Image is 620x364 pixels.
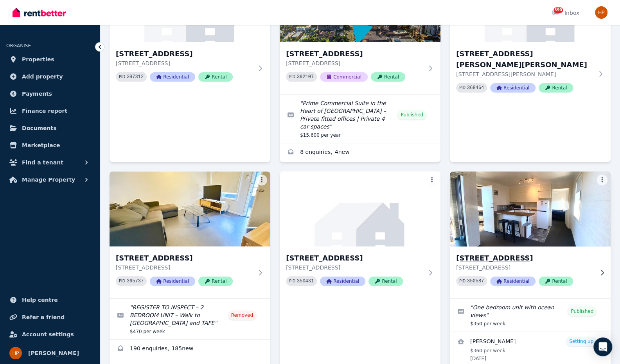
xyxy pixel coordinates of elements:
span: Help centre [22,295,58,305]
h3: [STREET_ADDRESS] [286,253,423,264]
span: Residential [150,72,195,82]
button: More options [426,175,437,186]
button: Find a tenant [6,155,93,170]
a: Edit listing: REGISTER TO INSPECT – 2 BEDROOM UNIT – Walk to UOW and TAFE [110,299,270,339]
h3: [STREET_ADDRESS] [456,253,593,264]
small: PID [459,86,465,90]
a: Documents [6,120,93,136]
span: Residential [490,277,536,286]
a: Help centre [6,292,93,308]
a: Enquiries for Suite 1/41 Market St, Wollongong [280,143,440,162]
img: 4/364 Beach Road, Batehaven [446,170,615,248]
span: Residential [150,277,195,286]
p: [STREET_ADDRESS][PERSON_NAME] [456,70,593,78]
img: Heidi P [9,347,22,359]
p: [STREET_ADDRESS] [286,59,423,67]
div: Inbox [552,9,579,17]
small: PID [119,75,125,79]
span: Rental [198,72,233,82]
a: 4/364 Beach Road, Batehaven[STREET_ADDRESS][STREET_ADDRESS]PID 350587ResidentialRental [450,171,611,298]
span: Rental [539,83,573,93]
button: Manage Property [6,172,93,187]
p: [STREET_ADDRESS] [286,264,423,271]
div: Open Intercom Messenger [593,337,612,356]
span: Rental [371,72,405,82]
p: [STREET_ADDRESS] [116,264,253,271]
span: Payments [22,89,52,98]
h3: [STREET_ADDRESS] [116,48,253,59]
code: 365737 [127,278,144,284]
a: Properties [6,52,93,67]
code: 392107 [297,74,314,80]
img: RentBetter [13,7,66,18]
span: Rental [198,277,233,286]
img: Heidi P [595,6,607,19]
a: Finance report [6,103,93,119]
span: Marketplace [22,141,60,150]
a: Account settings [6,327,93,342]
a: Edit listing: One bedroom unit with ocean views [450,299,611,332]
a: Refer a friend [6,309,93,325]
button: More options [256,175,267,186]
code: 350587 [467,278,484,284]
small: PID [459,279,465,283]
span: Residential [320,277,365,286]
span: Documents [22,123,57,133]
p: [STREET_ADDRESS] [456,264,593,271]
a: Marketplace [6,137,93,153]
span: Rental [368,277,403,286]
a: Enquiries for 4 College Pl, Gwynneville [110,340,270,359]
span: [PERSON_NAME] [28,348,79,358]
button: More options [597,175,607,186]
p: [STREET_ADDRESS] [116,59,253,67]
span: 390 [554,7,563,13]
code: 368464 [467,85,484,91]
img: 480 Princes Highway, Woonona [280,171,440,246]
a: 480 Princes Highway, Woonona[STREET_ADDRESS][STREET_ADDRESS]PID 350431ResidentialRental [280,171,440,298]
a: Payments [6,86,93,102]
small: PID [289,279,295,283]
a: 4 College Pl, Gwynneville[STREET_ADDRESS][STREET_ADDRESS]PID 365737ResidentialRental [110,171,270,298]
span: Residential [490,83,536,93]
span: Account settings [22,330,74,339]
small: PID [119,279,125,283]
a: Edit listing: Prime Commercial Suite in the Heart of Wollongong – Private fitted offices | Privat... [280,95,440,143]
small: PID [289,75,295,79]
h3: [STREET_ADDRESS] [116,253,253,264]
span: Rental [539,277,573,286]
span: ORGANISE [6,43,31,48]
code: 397312 [127,74,144,80]
img: 4 College Pl, Gwynneville [110,171,270,246]
span: Refer a friend [22,312,65,322]
span: Properties [22,55,54,64]
span: Finance report [22,106,67,116]
span: Commercial [320,72,368,82]
span: Find a tenant [22,158,63,167]
span: Add property [22,72,63,81]
h3: [STREET_ADDRESS] [286,48,423,59]
a: Add property [6,69,93,84]
span: Manage Property [22,175,75,184]
h3: [STREET_ADDRESS][PERSON_NAME][PERSON_NAME] [456,48,593,70]
code: 350431 [297,278,314,284]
